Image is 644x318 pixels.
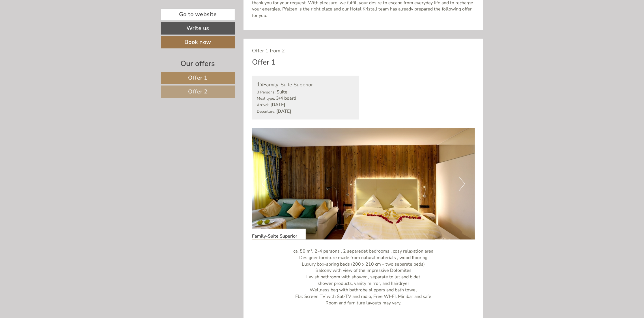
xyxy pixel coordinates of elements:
[257,109,275,114] small: Departure:
[191,147,223,159] button: Send
[257,89,275,95] small: 3 Persons:
[459,177,465,191] button: Next
[188,74,208,82] span: Offer 1
[101,4,122,14] div: [DATE]
[252,229,306,240] div: Family-Suite Superior
[8,27,67,31] small: 10:38
[270,102,285,108] b: [DATE]
[276,95,296,101] b: 3/4 board
[161,58,235,69] div: Our offers
[257,81,263,88] b: 1x
[262,177,268,191] button: Previous
[277,89,287,95] b: Suite
[161,8,235,21] a: Go to website
[252,57,276,67] div: Offer 1
[257,96,275,101] small: Meal type:
[252,248,475,306] p: ca. 50 m², 2-4 persons , 2 separedet bedrooms , cosy relaxation area Designer forniture made from...
[257,102,269,108] small: Arrival:
[161,36,235,48] a: Book now
[188,88,208,95] span: Offer 2
[161,22,235,35] a: Write us
[8,16,67,21] div: Hotel Kristall
[257,81,354,89] div: Family-Suite Superior
[252,128,475,240] img: image
[276,108,291,114] b: [DATE]
[252,47,285,54] span: Offer 1 from 2
[4,15,70,33] div: Hello, how can we help you?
